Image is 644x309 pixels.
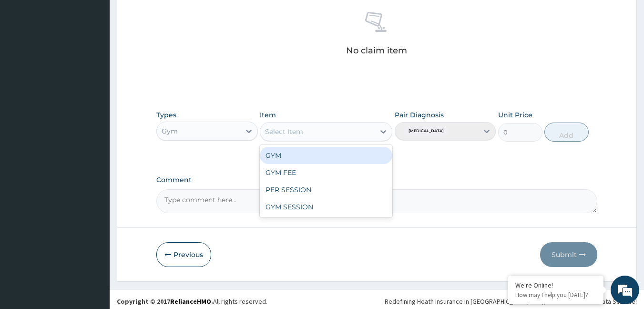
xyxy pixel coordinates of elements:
textarea: Type your message and hit 'Enter' [5,207,182,240]
div: Gym [162,126,178,136]
button: Add [544,123,589,142]
div: Redefining Heath Insurance in [GEOGRAPHIC_DATA] using Telemedicine and Data Science! [385,297,637,306]
strong: Copyright © 2017 . [117,297,213,306]
div: PER SESSION [260,181,392,198]
a: RelianceHMO [170,297,211,306]
button: Previous [156,242,211,267]
button: Submit [540,242,597,267]
label: Types [156,111,176,119]
label: Unit Price [498,110,532,120]
div: GYM SESSION [260,198,392,216]
div: Chat with us now [50,53,160,66]
img: d_794563401_company_1708531726252_794563401 [18,48,39,72]
label: Pair Diagnosis [395,110,444,120]
span: We're online! [55,93,132,190]
div: GYM [260,147,392,164]
div: Minimize live chat window [156,5,179,28]
div: GYM FEE [260,164,392,181]
label: Item [260,110,276,120]
p: No claim item [346,46,407,55]
div: Select Item [265,127,303,136]
p: How may I help you today? [515,291,596,299]
div: We're Online! [515,281,596,289]
label: Comment [156,176,598,184]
